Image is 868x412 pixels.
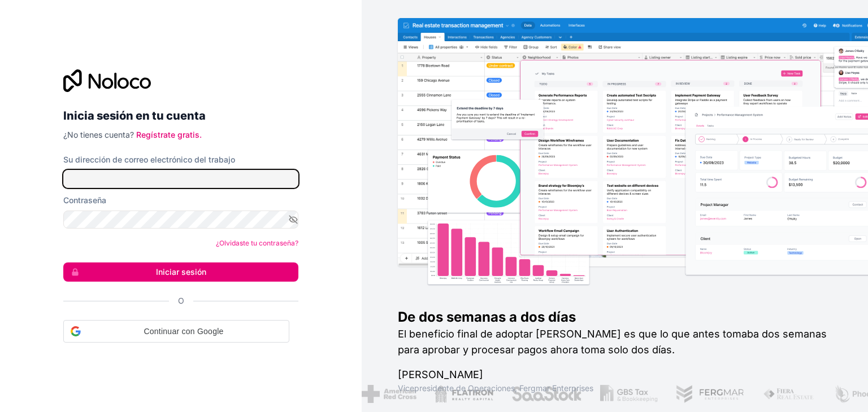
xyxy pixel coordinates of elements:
input: Contraseña [63,211,298,229]
font: , [515,383,517,393]
a: ¿Olvidaste tu contraseña? [216,239,298,247]
button: Iniciar sesión [63,262,298,282]
font: Fergmar Enterprises [519,383,593,393]
div: Continuar con Google [63,320,289,343]
input: Dirección de correo electrónico [63,170,298,188]
font: Inicia sesión en tu cuenta [63,109,206,122]
font: El beneficio final de adoptar [PERSON_NAME] es que lo que antes tomaba dos semanas para aprobar y... [398,328,827,356]
font: O [178,296,184,305]
font: ¿No tienes cuenta? [63,130,134,139]
font: Su dirección de correo electrónico del trabajo [63,155,235,164]
font: Continuar con Google [144,327,223,336]
font: [PERSON_NAME] [398,369,483,380]
font: Vicepresidente de Operaciones [398,383,515,393]
font: Contraseña [63,195,106,205]
img: /activos/cruz-roja-americana-BAupjrZR.png [358,385,413,403]
a: Regístrate gratis. [136,130,202,139]
font: De dos semanas a dos días [398,309,576,325]
font: Iniciar sesión [156,267,206,277]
